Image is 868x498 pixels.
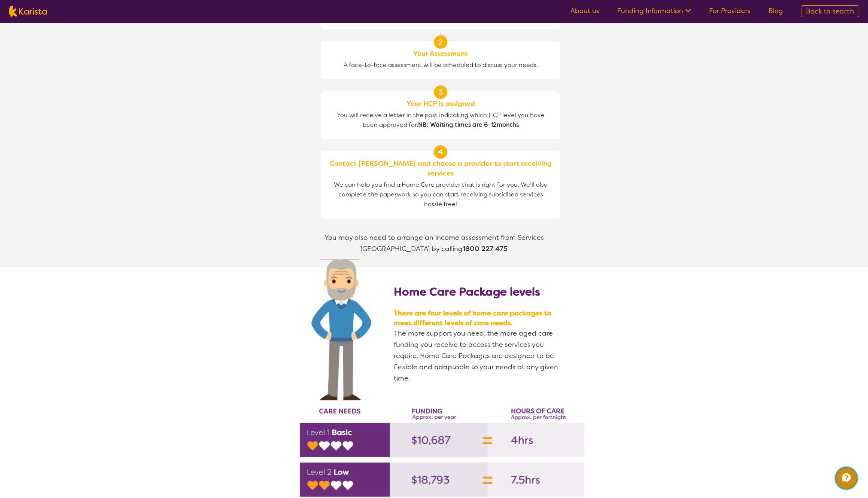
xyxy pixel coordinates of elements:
[463,244,508,253] b: 1800 227 475
[328,109,553,132] span: You will receive a letter in the post indicating which HCP level you have been approved for.
[328,159,553,178] span: Contact [PERSON_NAME] and choose a provider to start receiving services
[418,121,519,129] b: NB: Waiting times are 6-12months
[413,49,468,58] span: Your Assessment
[617,6,691,15] a: Funding Information
[434,145,447,159] div: 4
[434,85,447,99] div: 3
[394,308,560,328] span: There are four levels of home care packages to meet different levels of care needs.
[394,284,540,299] b: Home Care Package levels
[406,99,475,109] span: Your HCP is assigned
[570,6,599,15] a: About us
[311,259,371,401] img: Core Supports
[394,328,560,384] p: The more support you need, the more aged care funding you receive to access the services you requ...
[342,58,540,72] span: A face-to-face assessment will be scheduled to discuss your needs.
[434,35,447,49] div: 2
[806,7,854,16] span: Back to search
[836,468,857,489] button: Channel Menu
[325,233,544,253] span: You may also need to arrange an income assessment from Services [GEOGRAPHIC_DATA] by calling
[9,6,47,17] img: Karista logo
[328,178,553,211] span: We can help you find a Home Care provider that is right for you. We’ll also complete the paperwor...
[801,5,859,17] a: Back to search
[768,6,783,15] a: Blog
[709,6,750,15] a: For Providers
